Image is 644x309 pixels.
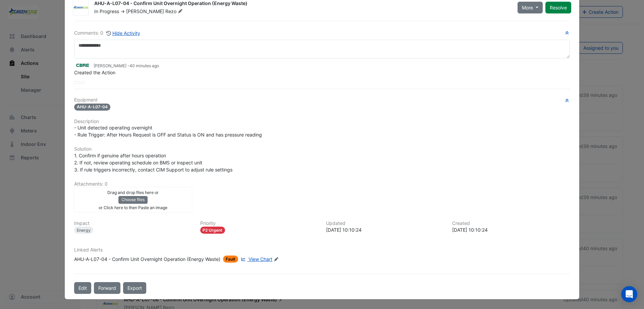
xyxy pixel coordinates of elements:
fa-icon: Edit Linked Alerts [274,257,279,262]
span: In Progress [94,8,119,14]
span: 2025-09-24 10:10:24 [129,63,159,68]
div: Open Intercom Messenger [621,286,637,302]
span: Created the Action [74,70,115,75]
a: View Chart [239,256,272,263]
span: AHU-A-L07-04 [74,104,110,111]
span: Fault [223,256,238,263]
button: More [518,2,543,13]
span: View Chart [249,256,272,262]
span: -> [120,8,125,14]
h6: Attachments: 0 [74,181,570,187]
div: Comments: 0 [74,29,141,37]
h6: Linked Alerts [74,247,570,253]
button: Hide Activity [106,29,141,37]
small: or Click here to then Paste an image [99,205,167,210]
h6: Solution [74,146,570,152]
img: CBRE Charter Hall [74,62,91,69]
h6: Impact [74,221,192,226]
span: [PERSON_NAME] [126,8,164,14]
button: Edit [74,282,91,294]
a: Export [123,282,146,294]
img: Greenedge Automation [73,4,89,11]
h6: Created [452,221,570,226]
div: [DATE] 10:10:24 [452,226,570,233]
small: Drag and drop files here or [107,190,159,195]
h6: Equipment [74,97,570,103]
h6: Description [74,119,570,124]
div: P2 Urgent [200,227,225,234]
h6: Priority [200,221,318,226]
button: Resolve [545,2,571,13]
div: [DATE] 10:10:24 [326,226,444,233]
span: Rezo [165,8,184,15]
div: Energy [74,227,93,234]
small: [PERSON_NAME] - [94,63,159,69]
h6: Updated [326,221,444,226]
button: Forward [94,282,120,294]
span: 1. Confirm if genuine after hours operation 2. If not, review operating schedule on BMS or inspec... [74,153,232,172]
span: - Unit detected operating overnight - Rule Trigger: After Hours Request is OFF and Status is ON a... [74,125,262,138]
span: More [522,4,533,11]
div: AHU-A-L07-04 - Confirm Unit Overnight Operation (Energy Waste) [74,256,220,263]
button: Choose files [118,196,148,203]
